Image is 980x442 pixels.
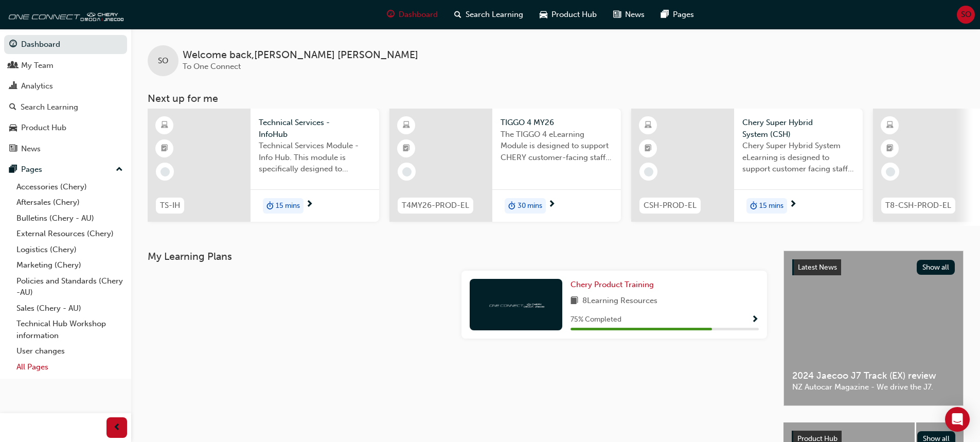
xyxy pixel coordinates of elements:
[12,343,127,359] a: User changes
[4,160,127,179] button: Pages
[379,4,446,25] a: guage-iconDashboard
[12,242,127,258] a: Logistics (Chery)
[571,314,621,326] span: 75 % Completed
[571,280,654,289] span: Chery Product Training
[625,9,645,21] span: News
[276,200,300,212] span: 15 mins
[12,300,127,316] a: Sales (Chery - AU)
[789,200,797,209] span: next-icon
[9,145,17,154] span: news-icon
[116,163,123,176] span: up-icon
[403,119,410,132] span: learningResourceType_ELEARNING-icon
[9,40,17,49] span: guage-icon
[402,167,412,176] span: learningRecordVerb_NONE-icon
[183,62,241,71] span: To One Connect
[645,142,652,155] span: booktick-icon
[266,199,274,213] span: duration-icon
[798,263,837,272] span: Latest News
[9,103,16,112] span: search-icon
[644,167,653,176] span: learningRecordVerb_NONE-icon
[886,142,894,155] span: booktick-icon
[12,179,127,195] a: Accessories (Chery)
[792,370,955,382] span: 2024 Jaecoo J7 Track (EX) review
[183,49,418,61] span: Welcome back , [PERSON_NAME] [PERSON_NAME]
[402,200,469,211] span: T4MY26-PROD-EL
[885,200,951,211] span: T8-CSH-PROD-EL
[160,200,180,211] span: TS-IH
[548,200,556,209] span: next-icon
[466,9,523,21] span: Search Learning
[653,4,702,25] a: pages-iconPages
[21,80,53,92] div: Analytics
[148,251,767,262] h3: My Learning Plans
[4,35,127,54] a: Dashboard
[644,200,697,211] span: CSH-PROD-EL
[21,60,54,72] div: My Team
[582,295,657,308] span: 8 Learning Resources
[259,117,371,140] span: Technical Services - InfoHub
[945,407,970,432] div: Open Intercom Messenger
[605,4,653,25] a: news-iconNews
[751,315,759,325] span: Show Progress
[4,56,127,75] a: My Team
[742,140,854,175] span: Chery Super Hybrid System eLearning is designed to support customer facing staff with the underst...
[9,82,17,91] span: chart-icon
[645,119,652,132] span: learningResourceType_ELEARNING-icon
[917,260,955,275] button: Show all
[9,165,17,174] span: pages-icon
[12,210,127,226] a: Bulletins (Chery - AU)
[661,8,669,21] span: pages-icon
[4,98,127,117] a: Search Learning
[12,226,127,242] a: External Resources (Chery)
[957,6,975,24] button: SO
[759,200,783,212] span: 15 mins
[21,101,78,113] div: Search Learning
[501,117,613,129] span: TIGGO 4 MY26
[4,139,127,158] a: News
[12,257,127,273] a: Marketing (Chery)
[158,55,168,67] span: SO
[4,33,127,160] button: DashboardMy TeamAnalyticsSearch LearningProduct HubNews
[886,167,895,176] span: learningRecordVerb_NONE-icon
[751,313,759,326] button: Show Progress
[9,61,17,70] span: people-icon
[389,109,621,222] a: T4MY26-PROD-ELTIGGO 4 MY26The TIGGO 4 eLearning Module is designed to support CHERY customer-faci...
[12,359,127,375] a: All Pages
[21,164,42,175] div: Pages
[161,167,170,176] span: learningRecordVerb_NONE-icon
[501,129,613,164] span: The TIGGO 4 eLearning Module is designed to support CHERY customer-facing staff with the product ...
[403,142,410,155] span: booktick-icon
[540,8,547,21] span: car-icon
[161,142,168,155] span: booktick-icon
[12,273,127,300] a: Policies and Standards (Chery -AU)
[886,119,894,132] span: learningResourceType_ELEARNING-icon
[161,119,168,132] span: learningResourceType_ELEARNING-icon
[673,9,694,21] span: Pages
[613,8,621,21] span: news-icon
[387,8,395,21] span: guage-icon
[783,251,964,406] a: Latest NewsShow all2024 Jaecoo J7 Track (EX) reviewNZ Autocar Magazine - We drive the J7.
[131,93,980,104] h3: Next up for me
[742,117,854,140] span: Chery Super Hybrid System (CSH)
[531,4,605,25] a: car-iconProduct Hub
[9,123,17,133] span: car-icon
[5,4,123,25] img: oneconnect
[571,295,578,308] span: book-icon
[148,109,379,222] a: TS-IHTechnical Services - InfoHubTechnical Services Module - Info Hub. This module is specificall...
[21,122,66,134] div: Product Hub
[21,143,41,155] div: News
[113,421,121,434] span: prev-icon
[961,9,971,21] span: SO
[750,199,757,213] span: duration-icon
[792,381,955,393] span: NZ Autocar Magazine - We drive the J7.
[4,77,127,96] a: Analytics
[12,316,127,343] a: Technical Hub Workshop information
[518,200,542,212] span: 30 mins
[488,299,544,309] img: oneconnect
[454,8,461,21] span: search-icon
[551,9,597,21] span: Product Hub
[446,4,531,25] a: search-iconSearch Learning
[399,9,438,21] span: Dashboard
